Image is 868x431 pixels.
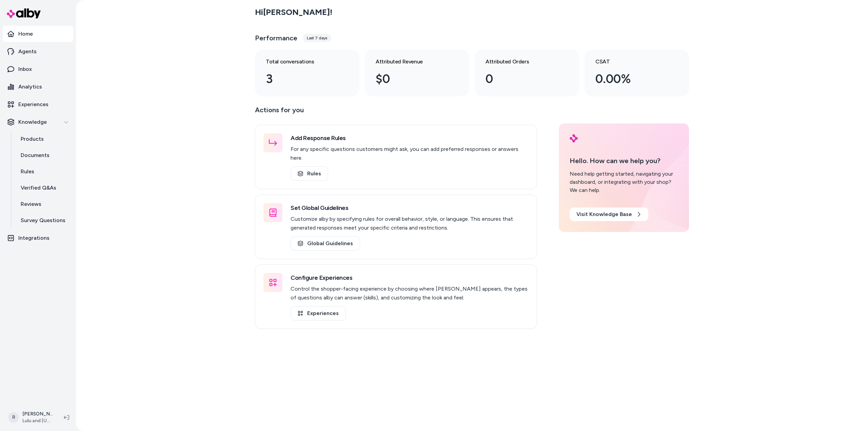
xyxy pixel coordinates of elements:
a: Attributed Orders 0 [475,50,579,96]
a: Products [14,131,73,147]
div: 0.00% [595,70,667,88]
p: Documents [21,151,50,159]
h3: CSAT [595,58,667,66]
button: Knowledge [3,114,73,130]
a: Home [3,26,73,42]
p: Experiences [18,100,48,109]
a: Verified Q&As [14,180,73,196]
span: R [8,412,19,423]
button: R[PERSON_NAME]Lulu and [US_STATE] [4,407,58,428]
h3: Add Response Rules [291,133,529,143]
div: Last 7 days [303,34,331,42]
h2: Hi [PERSON_NAME] ! [255,7,332,17]
p: Hello. How can we help you? [570,156,678,166]
p: Knowledge [18,118,47,126]
a: Agents [3,43,73,60]
a: Visit Knowledge Base [570,208,648,221]
h3: Attributed Revenue [376,58,448,66]
p: Agents [18,47,37,56]
a: Rules [291,166,328,181]
p: Survey Questions [21,216,65,224]
h3: Configure Experiences [291,273,529,282]
a: Analytics [3,79,73,95]
a: Reviews [14,196,73,212]
p: Products [21,135,44,143]
a: Attributed Revenue $0 [365,50,469,96]
h3: Performance [255,33,297,43]
div: 3 [266,70,338,88]
a: Experiences [3,96,73,113]
a: Experiences [291,306,346,320]
div: 0 [486,70,557,88]
a: CSAT 0.00% [585,50,689,96]
p: Verified Q&As [21,184,56,192]
p: Inbox [18,65,32,73]
p: [PERSON_NAME] [22,411,53,417]
a: Integrations [3,230,73,246]
p: Rules [21,168,34,176]
a: Total conversations 3 [255,50,359,96]
p: Home [18,30,33,38]
img: alby Logo [570,134,578,142]
p: For any specific questions customers might ask, you can add preferred responses or answers here. [291,145,529,162]
h3: Attributed Orders [486,58,557,66]
div: Need help getting started, navigating your dashboard, or integrating with your shop? We can help. [570,170,678,194]
span: Lulu and [US_STATE] [22,417,53,424]
p: Reviews [21,200,41,208]
p: Control the shopper-facing experience by choosing where [PERSON_NAME] appears, the types of quest... [291,285,529,302]
a: Global Guidelines [291,236,360,251]
a: Documents [14,147,73,163]
img: alby Logo [7,8,41,18]
a: Rules [14,163,73,180]
h3: Total conversations [266,58,338,66]
p: Actions for you [255,104,537,121]
p: Analytics [18,83,42,91]
div: $0 [376,70,448,88]
p: Customize alby by specifying rules for overall behavior, style, or language. This ensures that ge... [291,215,529,232]
a: Survey Questions [14,212,73,229]
p: Integrations [18,234,50,242]
a: Inbox [3,61,73,77]
h3: Set Global Guidelines [291,203,529,213]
